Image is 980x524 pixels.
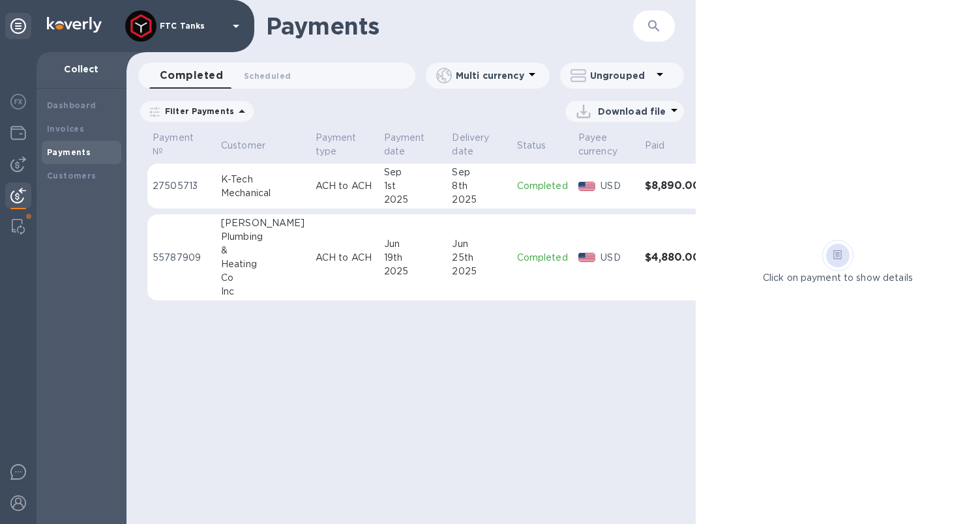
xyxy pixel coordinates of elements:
[578,131,617,158] p: Payee currency
[316,131,374,158] span: Payment type
[384,193,442,207] div: 2025
[452,166,506,179] div: Sep
[153,131,194,158] p: Payment №
[384,237,442,251] div: Jun
[456,69,524,82] p: Multi currency
[645,180,700,192] h3: $8,890.00
[221,139,265,153] p: Customer
[578,253,596,262] img: USD
[452,237,506,251] div: Jun
[221,271,305,285] div: Co
[517,139,563,153] span: Status
[578,131,634,158] span: Payee currency
[645,139,682,153] span: Paid
[763,271,913,285] p: Click on payment to show details
[316,179,374,193] p: ACH to ACH
[10,94,26,109] img: Foreign exchange
[601,251,634,265] p: USD
[578,182,596,191] img: USD
[601,179,634,193] p: USD
[452,265,506,278] div: 2025
[244,69,291,83] span: Scheduled
[5,13,31,39] div: Unpin categories
[221,186,305,200] div: Mechanical
[452,179,506,193] div: 8th
[221,139,282,153] span: Customer
[590,69,652,82] p: Ungrouped
[160,22,225,31] p: FTC Tanks
[221,173,305,186] div: K-Tech
[517,139,546,153] p: Status
[316,251,374,265] p: ACH to ACH
[153,131,211,158] span: Payment №
[153,179,211,193] p: 27505713
[10,125,26,141] img: Wallets
[316,131,357,158] p: Payment type
[266,12,633,40] h1: Payments
[384,131,442,158] span: Payment date
[452,251,506,265] div: 25th
[221,285,305,298] div: Inc
[645,139,665,153] p: Paid
[221,257,305,271] div: Heating
[517,179,568,193] p: Completed
[47,124,84,134] b: Invoices
[160,106,234,117] p: Filter Payments
[47,17,102,33] img: Logo
[452,193,506,207] div: 2025
[598,105,666,118] p: Download file
[221,244,305,257] div: &
[221,216,305,230] div: [PERSON_NAME]
[47,63,116,76] p: Collect
[645,252,700,264] h3: $4,880.00
[384,251,442,265] div: 19th
[384,131,425,158] p: Payment date
[160,66,223,85] span: Completed
[452,131,489,158] p: Delivery date
[153,251,211,265] p: 55787909
[47,147,91,157] b: Payments
[517,251,568,265] p: Completed
[384,265,442,278] div: 2025
[47,100,97,110] b: Dashboard
[47,171,97,181] b: Customers
[384,179,442,193] div: 1st
[384,166,442,179] div: Sep
[221,230,305,244] div: Plumbing
[452,131,506,158] span: Delivery date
